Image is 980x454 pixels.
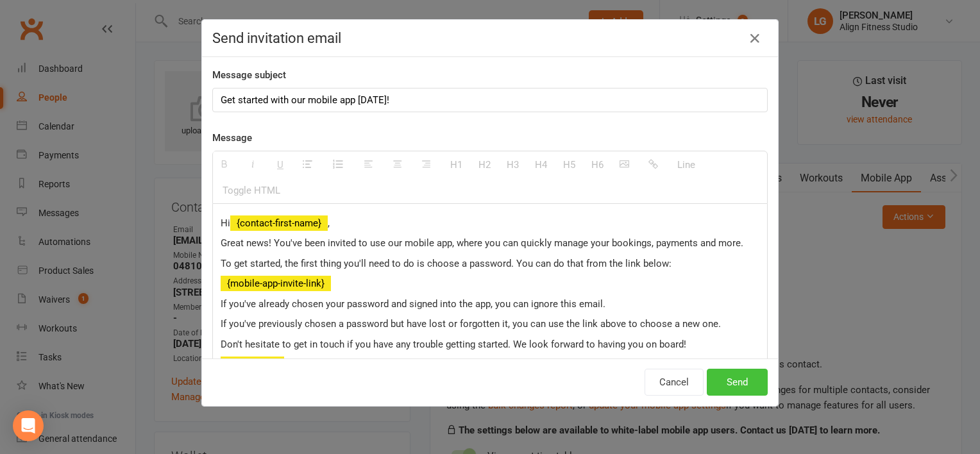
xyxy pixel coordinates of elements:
[221,235,759,251] p: Great news! You've been invited to use our mobile app, where you can quickly manage your bookings...
[707,369,768,396] button: Send
[221,316,759,332] p: If you've previously chosen a password but have lost or forgotten it, you can use the link above ...
[212,30,768,46] h4: Send invitation email
[221,296,759,312] p: If you've already chosen your password and signed into the app, you can ignore this email.
[221,337,759,352] p: Don't hesitate to get in touch if you have any trouble getting started. We look forward to having...
[745,28,765,49] button: Close
[213,88,767,112] div: Get started with our mobile app [DATE]!
[212,130,252,146] label: Message
[13,410,44,441] div: Open Intercom Messenger
[645,369,704,396] button: Cancel
[221,256,759,271] p: To get started, the first thing you'll need to do is choose a password. You can do that from the ...
[221,215,759,231] p: Hi ,
[212,67,286,83] label: Message subject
